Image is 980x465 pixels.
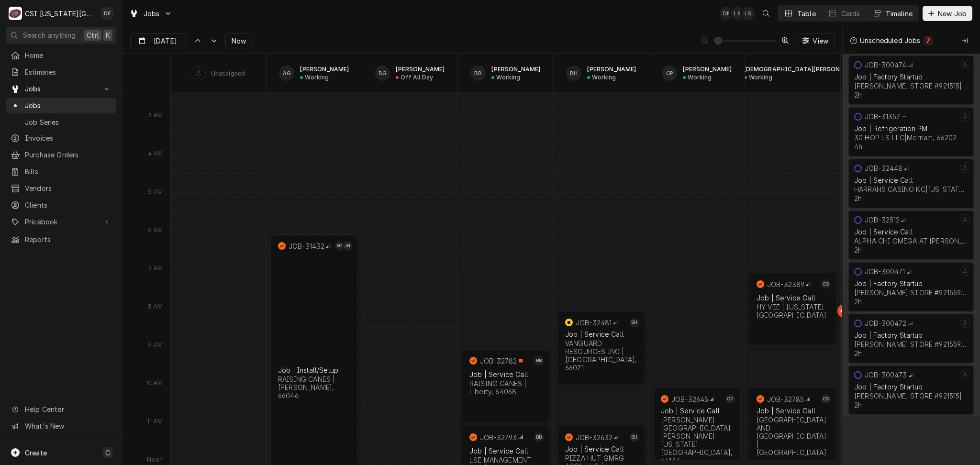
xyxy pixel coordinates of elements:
[854,279,968,288] div: Job | Factory Startup
[749,74,773,81] div: Working
[865,61,907,69] div: JOB-300474
[566,66,581,81] div: BH
[854,383,968,391] div: Job | Factory Startup
[25,9,95,19] div: CSI [US_STATE][GEOGRAPHIC_DATA]
[886,9,913,19] div: Timeline
[25,404,111,414] span: Help Center
[662,66,677,81] div: Charles Pendergrass's Avatar
[720,7,733,20] div: DF
[534,356,544,365] div: BB
[865,371,907,379] div: JOB-300473
[25,133,111,143] span: Invoices
[854,176,968,184] div: Job | Service Call
[279,66,294,81] div: Adam Goodrich's Avatar
[6,147,116,163] a: Purchase Orders
[683,66,732,73] div: [PERSON_NAME]
[6,197,116,213] a: Clients
[767,280,804,288] div: JOB-32389
[6,232,116,247] a: Reports
[566,66,581,81] div: Brian Hawkins's Avatar
[6,114,116,130] a: Job Series
[744,66,863,73] div: [DEMOGRAPHIC_DATA][PERSON_NAME]
[25,200,111,210] span: Clients
[25,183,111,193] span: Vendors
[757,416,829,456] div: [GEOGRAPHIC_DATA] AND [GEOGRAPHIC_DATA] | [GEOGRAPHIC_DATA]
[25,117,111,127] span: Job Series
[865,319,907,327] div: JOB-300472
[534,432,544,442] div: BB
[122,54,170,92] div: SPACE for context menu
[470,66,486,81] div: BB
[25,234,111,244] span: Reports
[6,164,116,179] a: Bills
[854,288,968,297] div: [PERSON_NAME] STORE #921559 | Independence, 64055
[343,241,352,251] div: Jesse Hughes's Avatar
[25,50,111,60] span: Home
[279,66,294,81] div: AG
[23,30,76,40] span: Search anything
[6,27,116,44] button: Search anythingCtrlK
[143,303,167,313] div: 8 AM
[757,294,829,302] div: Job | Service Call
[854,237,968,245] div: ALPHA CHI OMEGA AT [PERSON_NAME][GEOGRAPHIC_DATA] | [PERSON_NAME], 66006
[860,35,921,45] div: Unscheduled Jobs
[144,265,167,275] div: 7 AM
[211,70,245,77] div: Unassigned
[854,392,968,400] div: [PERSON_NAME] STORE #921515 | [GEOGRAPHIC_DATA], 64015
[630,318,639,327] div: Brian Hawkins's Avatar
[343,241,352,251] div: JH
[854,246,862,254] div: 2h
[9,7,22,20] div: CSI Kansas City's Avatar
[936,9,969,19] span: New Job
[6,81,116,97] a: Go to Jobs
[854,143,862,151] div: 4h
[6,214,116,230] a: Go to Pricebook
[865,164,902,172] div: JOB-32448
[480,357,517,365] div: JOB-32782
[587,66,636,73] div: [PERSON_NAME]
[225,33,252,48] button: Now
[125,6,176,22] a: Go to Jobs
[496,74,520,81] div: Working
[854,340,968,348] div: [PERSON_NAME] STORE #921559 | Independence, 64055
[401,74,433,81] div: Off All Day
[843,54,980,465] div: normal
[25,421,111,431] span: What's New
[142,418,167,428] div: 11 AM
[757,407,829,415] div: Job | Service Call
[630,432,639,442] div: Brian Hawkins's Avatar
[469,447,542,455] div: Job | Service Call
[741,7,755,20] div: LS
[469,370,542,378] div: Job | Service Call
[797,9,816,19] div: Table
[6,418,116,434] a: Go to What's New
[141,379,167,390] div: 10 AM
[480,433,517,442] div: JOB-32793
[741,7,755,20] div: Lindy Springer's Avatar
[854,124,968,133] div: Job | Refrigeration PM
[143,111,167,122] div: 3 AM
[534,356,544,365] div: Brian Breazier's Avatar
[565,339,637,372] div: VANGUARD RESOURCES INC | [GEOGRAPHIC_DATA], 66071
[305,74,329,81] div: Working
[757,303,829,319] div: HY VEE | [US_STATE][GEOGRAPHIC_DATA]
[865,216,900,224] div: JOB-32512
[925,35,931,45] div: 7
[230,36,248,46] span: Now
[811,36,830,46] span: View
[100,7,114,20] div: DF
[725,394,735,404] div: Charles Pendergrass's Avatar
[565,445,637,453] div: Job | Service Call
[720,7,733,20] div: David Fannin's Avatar
[25,84,97,94] span: Jobs
[469,379,542,396] div: RAISING CANES | Liberty, 64068
[278,366,350,374] div: Job | Install/Setup
[854,298,862,306] div: 2h
[688,74,712,81] div: Working
[630,432,639,442] div: BH
[278,375,350,399] div: RAISING CANES | [PERSON_NAME], 66046
[821,394,831,404] div: Christian Simmons's Avatar
[25,150,111,160] span: Purchase Orders
[865,112,900,121] div: JOB-31357
[375,66,390,81] div: BG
